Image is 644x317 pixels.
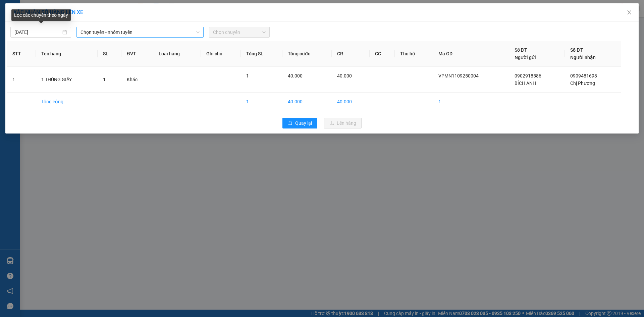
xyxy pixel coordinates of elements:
span: 40.000 [337,73,352,78]
th: STT [7,41,36,67]
th: Tên hàng [36,41,97,67]
span: Quay lại [295,119,312,127]
span: 0909481698 [570,73,597,78]
span: Người nhận [570,55,596,60]
th: Ghi chú [201,41,241,67]
span: BÍCH ANH [515,81,536,86]
span: down [196,30,200,34]
td: 40.000 [282,93,332,111]
span: 40.000 [288,73,303,78]
th: CC [370,41,394,67]
span: Chị Phượng [570,81,595,86]
span: VPMN1109250004 [438,73,479,78]
button: uploadLên hàng [324,118,362,128]
td: 1 [433,93,509,111]
td: Tổng cộng [36,93,97,111]
span: 0902918586 [515,73,541,78]
span: Chọn tuyến - nhóm tuyến [80,27,200,37]
td: 1 [241,93,282,111]
th: Thu hộ [395,41,433,67]
td: 40.000 [332,93,370,111]
th: Mã GD [433,41,509,67]
span: 1 [103,77,106,82]
th: SL [98,41,121,67]
span: 1 [246,73,249,78]
td: 1 [7,67,36,93]
span: rollback [288,121,292,126]
th: CR [332,41,370,67]
span: Số ĐT [570,47,583,53]
input: 12/09/2025 [14,29,61,36]
th: Tổng cước [282,41,332,67]
button: Close [620,3,639,22]
th: Tổng SL [241,41,282,67]
span: Người gửi [515,55,536,60]
td: Khác [121,67,153,93]
button: rollbackQuay lại [282,118,317,128]
span: Chọn chuyến [213,27,266,37]
span: close [627,10,632,15]
th: ĐVT [121,41,153,67]
td: 1 THÙNG GIẤY [36,67,97,93]
th: Loại hàng [153,41,201,67]
span: Số ĐT [515,47,527,53]
span: XÁC NHẬN SỐ HÀNG LÊN XE [13,9,83,15]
